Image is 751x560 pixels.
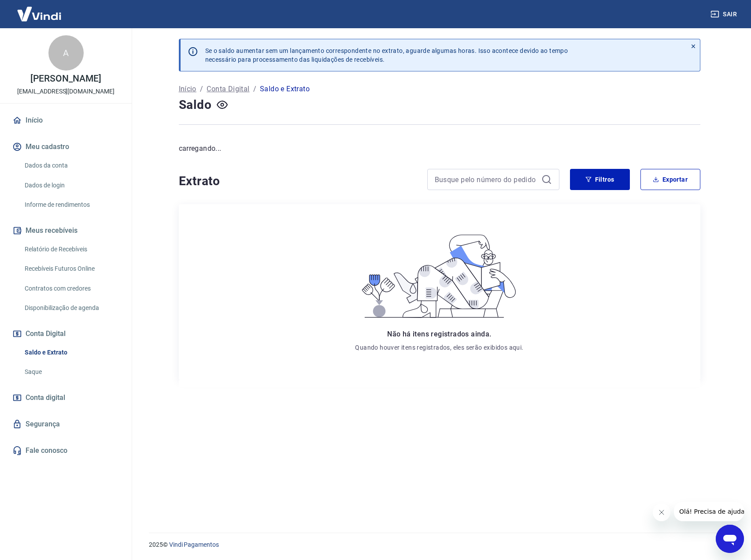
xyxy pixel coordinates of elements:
[11,221,121,240] button: Meus recebíveis
[21,196,121,214] a: Informe de rendimentos
[5,6,74,13] span: Olá! Precisa de ajuda?
[435,173,538,186] input: Busque pelo número do pedido
[21,157,121,175] a: Dados da conta
[179,96,212,114] h4: Saldo
[21,363,121,381] a: Saque
[653,504,670,521] iframe: Fechar mensagem
[48,35,84,71] div: A
[11,388,121,407] a: Conta digital
[30,74,101,83] p: [PERSON_NAME]
[179,172,417,190] h4: Extrato
[11,414,121,434] a: Segurança
[21,240,121,258] a: Relatório de Recebíveis
[207,84,249,94] a: Conta Digital
[11,111,121,130] a: Início
[709,6,740,22] button: Sair
[11,137,121,157] button: Meu cadastro
[21,280,121,298] a: Contratos com credores
[674,502,744,521] iframe: Mensagem da empresa
[21,176,121,194] a: Dados de login
[26,392,65,404] span: Conta digital
[169,541,219,548] a: Vindi Pagamentos
[17,87,115,96] p: [EMAIL_ADDRESS][DOMAIN_NAME]
[387,330,491,338] span: Não há itens registrados ainda.
[716,525,744,553] iframe: Botão para abrir a janela de mensagens
[355,343,523,352] p: Quando houver itens registrados, eles serão exibidos aqui.
[179,84,196,94] a: Início
[149,540,730,549] p: 2025 ©
[21,343,121,362] a: Saldo e Extrato
[260,84,310,94] p: Saldo e Extrato
[21,299,121,317] a: Disponibilização de agenda
[21,260,121,278] a: Recebíveis Futuros Online
[640,169,700,190] button: Exportar
[179,143,700,154] p: carregando...
[11,0,68,27] img: Vindi
[11,324,121,343] button: Conta Digital
[253,84,256,94] p: /
[205,46,568,64] p: Se o saldo aumentar sem um lançamento correspondente no extrato, aguarde algumas horas. Isso acon...
[11,441,121,460] a: Fale conosco
[200,84,203,94] p: /
[570,169,630,190] button: Filtros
